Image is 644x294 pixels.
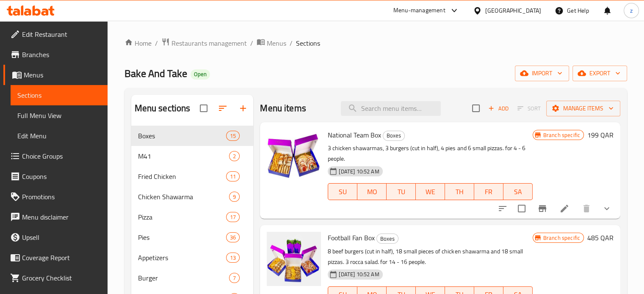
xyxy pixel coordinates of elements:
[229,152,239,160] span: 2
[377,234,398,244] span: Boxes
[587,232,614,244] h6: 485 QAR
[226,131,240,141] div: items
[390,186,412,198] span: TU
[3,166,108,187] a: Coupons
[171,38,247,48] span: Restaurants management
[587,129,614,141] h6: 199 QAR
[195,99,213,117] span: Select all sections
[233,98,253,118] button: Add section
[485,102,512,115] button: Add
[138,192,229,202] span: Chicken Shawarma
[138,212,227,222] span: Pizza
[267,38,286,48] span: Menus
[383,131,405,141] div: Boxes
[191,69,210,80] div: Open
[213,98,233,118] span: Sort sections
[17,90,101,100] span: Sections
[22,253,101,263] span: Coverage Report
[138,273,229,283] span: Burger
[229,274,239,282] span: 7
[290,38,293,48] li: /
[227,234,239,242] span: 36
[546,101,620,116] button: Manage items
[445,183,474,200] button: TH
[131,187,254,207] div: Chicken Shawarma9
[630,6,633,15] span: z
[416,183,445,200] button: WE
[572,66,627,81] button: export
[22,151,101,161] span: Choice Groups
[138,151,229,161] span: M41
[138,131,227,141] span: Boxes
[3,146,108,166] a: Choice Groups
[22,29,101,39] span: Edit Restaurant
[131,227,254,247] div: Pies36
[227,132,239,140] span: 15
[260,102,306,115] h2: Menu items
[522,68,562,79] span: import
[22,171,101,181] span: Coupons
[135,102,191,115] h2: Menu sections
[361,186,383,198] span: MO
[250,38,253,48] li: /
[138,232,227,242] div: Pies
[540,234,583,242] span: Branch specific
[513,200,531,217] span: Select to update
[393,5,445,16] div: Menu-management
[485,102,512,115] span: Add item
[227,173,239,181] span: 11
[267,129,321,183] img: National Team Box
[124,38,627,49] nav: breadcrumb
[328,231,375,244] span: Football Fan Box
[341,101,441,116] input: search
[296,38,320,48] span: Sections
[332,186,354,198] span: SU
[553,103,614,114] span: Manage items
[155,38,158,48] li: /
[328,143,532,164] p: 3 chicken shawarmas, 3 burgers (cut in half), 4 pies and 6 small pizzas. for 4 - 6 people.
[478,186,500,198] span: FR
[11,126,108,146] a: Edit Menu
[131,268,254,288] div: Burger7
[3,227,108,247] a: Upsell
[22,232,101,242] span: Upsell
[335,270,382,278] span: [DATE] 10:52 AM
[387,183,416,200] button: TU
[597,198,617,219] button: show more
[226,171,240,181] div: items
[131,247,254,268] div: Appetizers13
[22,192,101,202] span: Promotions
[131,207,254,227] div: Pizza17
[3,24,108,44] a: Edit Restaurant
[328,183,357,200] button: SU
[161,38,247,49] a: Restaurants management
[328,246,532,267] p: 8 beef burgers (cut in half), 18 small pieces of chicken shawarma and 18 small pizzas. 3 rocca sa...
[17,131,101,141] span: Edit Menu
[3,44,108,65] a: Branches
[579,68,620,79] span: export
[474,183,503,200] button: FR
[11,105,108,126] a: Full Menu View
[3,187,108,207] a: Promotions
[357,183,387,200] button: MO
[3,268,108,288] a: Grocery Checklist
[124,38,152,48] a: Home
[229,192,240,202] div: items
[576,198,597,219] button: delete
[487,104,510,113] span: Add
[131,166,254,187] div: Fried Chicken11
[3,65,108,85] a: Menus
[229,193,239,201] span: 9
[11,85,108,105] a: Sections
[226,212,240,222] div: items
[226,232,240,242] div: items
[138,171,227,181] span: Fried Chicken
[503,183,533,200] button: SA
[492,198,513,219] button: sort-choices
[267,232,321,286] img: Football Fan Box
